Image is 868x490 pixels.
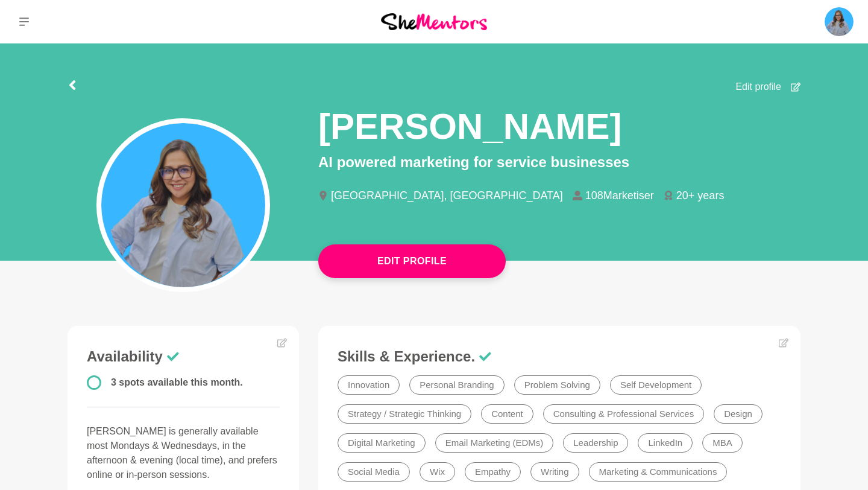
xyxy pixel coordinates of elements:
[87,424,280,482] p: [PERSON_NAME] is generally available most Mondays & Wednesdays, in the afternoon & evening (local...
[664,190,734,201] li: 20+ years
[735,80,781,94] span: Edit profile
[87,348,280,366] h3: Availability
[318,151,800,173] p: AI powered marketing for service businesses
[573,190,664,201] li: 108Marketiser
[381,13,487,30] img: She Mentors Logo
[318,104,621,149] h1: [PERSON_NAME]
[318,190,573,201] li: [GEOGRAPHIC_DATA], [GEOGRAPHIC_DATA]
[825,7,854,36] img: Mona Swarup
[111,377,243,387] span: 3 spots available this month.
[318,244,506,278] button: Edit Profile
[338,348,781,366] h3: Skills & Experience.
